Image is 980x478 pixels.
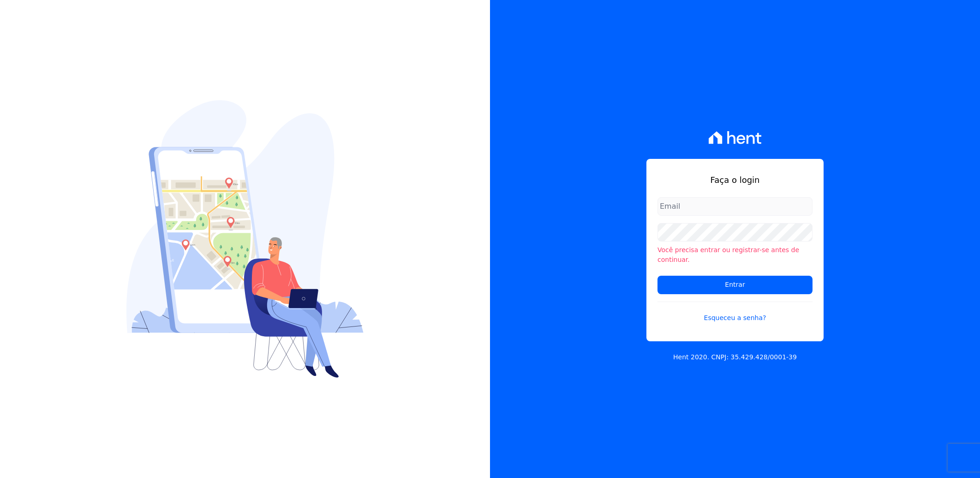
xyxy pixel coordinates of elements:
[657,174,813,186] h1: Faça o login
[673,352,797,362] p: Hent 2020. CNPJ: 35.429.428/0001-39
[657,276,813,294] input: Entrar
[657,197,813,216] input: Email
[126,100,364,378] img: Login
[657,245,813,265] li: Você precisa entrar ou registrar-se antes de continuar.
[657,302,813,323] a: Esqueceu a senha?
